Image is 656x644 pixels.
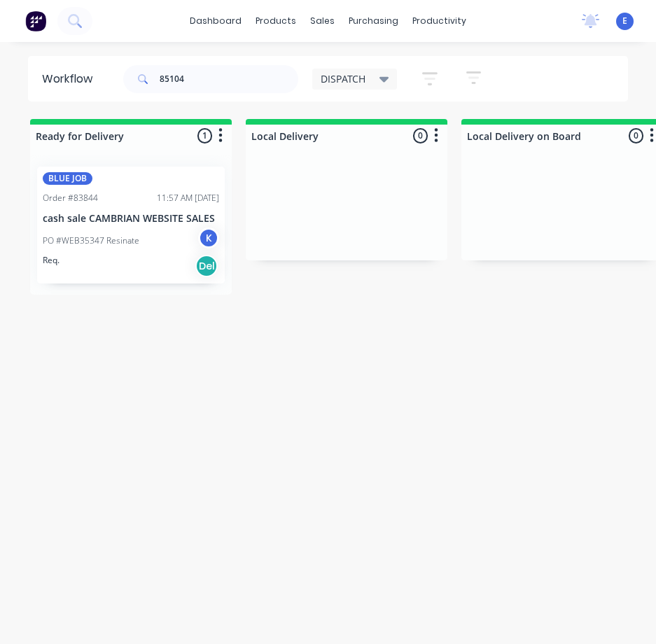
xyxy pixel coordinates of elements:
div: BLUE JOBOrder #8384411:57 AM [DATE]cash sale CAMBRIAN WEBSITE SALESPO #WEB35347 ResinateKReq.Del [37,167,225,283]
div: Order #83844 [43,192,98,204]
div: K [198,227,219,248]
div: BLUE JOB [43,172,92,185]
div: Workflow [42,71,99,87]
p: cash sale CAMBRIAN WEBSITE SALES [43,213,219,225]
p: PO #WEB35347 Resinate [43,234,139,247]
div: sales [303,10,342,31]
div: 11:57 AM [DATE] [157,192,219,204]
span: E [622,15,627,27]
p: Req. [43,254,60,267]
div: products [249,10,303,31]
div: productivity [405,10,473,31]
div: Del [195,255,218,277]
img: Factory [25,10,46,31]
span: DISPATCH [321,71,365,86]
a: dashboard [183,10,249,31]
input: Search for orders... [160,65,298,93]
div: purchasing [342,10,405,31]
